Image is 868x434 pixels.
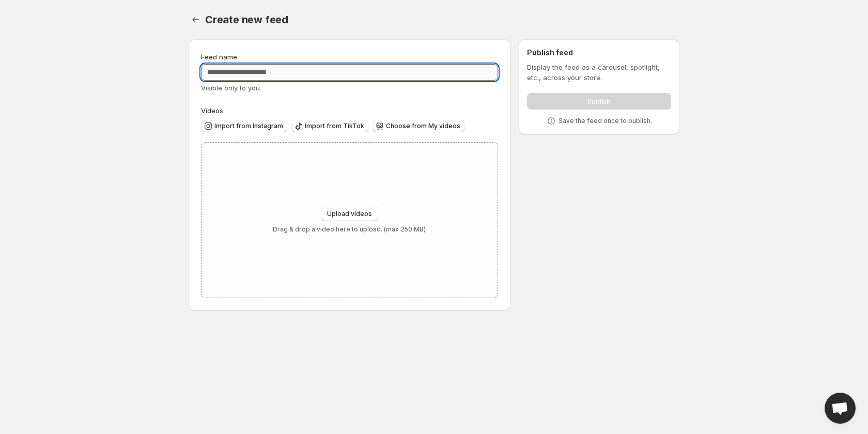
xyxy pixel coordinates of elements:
[527,62,671,83] p: Display the feed as a carousel, spotlight, etc., across your store.
[205,13,288,26] span: Create new feed
[273,225,426,234] p: Drag & drop a video here to upload. (max 250 MB)
[527,48,671,58] h2: Publish feed
[201,120,287,132] button: Import from Instagram
[327,210,372,218] span: Upload videos
[321,207,378,221] button: Upload videos
[201,106,223,115] span: Videos
[201,53,237,61] span: Feed name
[386,122,460,130] span: Choose from My videos
[291,120,368,132] button: Import from TikTok
[214,122,283,130] span: Import from Instagram
[305,122,364,130] span: Import from TikTok
[825,393,856,424] div: Open chat
[189,12,203,27] button: Settings
[373,120,464,132] button: Choose from My videos
[559,117,652,125] p: Save the feed once to publish.
[201,84,261,92] span: Visible only to you.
